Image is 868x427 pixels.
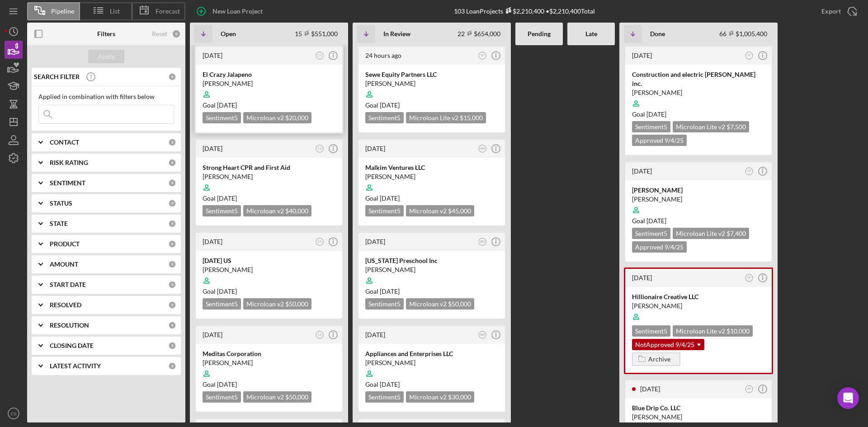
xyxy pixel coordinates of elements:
[203,391,241,403] div: Sentiment 5
[50,301,81,309] b: RESOLVED
[217,287,237,295] time: 11/01/2025
[406,112,486,123] div: Microloan Lite v2
[50,261,78,268] b: AMOUNT
[632,241,687,253] div: Approved 9/4/25
[357,138,506,227] a: [DATE]BMMalkim Ventures LLC[PERSON_NAME]Goal [DATE]Sentiment5Microloan v2 $45,000
[285,207,308,215] span: $40,000
[380,380,400,388] time: 10/06/2025
[203,349,335,358] div: Meditas Corporation
[217,101,237,109] time: 11/02/2025
[476,329,489,341] button: BM
[50,159,88,166] b: RISK RATING
[365,331,385,338] time: 2025-09-10 17:39
[203,205,241,216] div: Sentiment 5
[632,186,765,195] div: [PERSON_NAME]
[673,325,753,337] div: Microloan Lite v2 $10,000
[646,110,666,118] time: 07/29/2025
[632,135,687,146] div: Approved 9/4/25
[747,387,751,390] text: TP
[10,411,16,416] text: CS
[50,139,79,146] b: CONTACT
[632,339,704,350] div: NotApproved 9/4/25
[357,45,506,134] a: 24 hours agoTPSewe Equity Partners LLC[PERSON_NAME]Goal [DATE]Sentiment5Microloan Lite v2 $15,000
[365,391,404,403] div: Sentiment 5
[743,383,755,395] button: TP
[212,2,263,20] div: New Loan Project
[365,112,404,123] div: Sentiment 5
[243,205,311,216] div: Microloan v2
[203,79,335,88] div: [PERSON_NAME]
[365,256,498,265] div: [US_STATE] Preschool Inc
[50,200,72,207] b: STATUS
[5,404,23,422] button: CS
[285,300,308,308] span: $50,000
[632,195,765,204] div: [PERSON_NAME]
[365,101,400,109] span: Goal
[190,2,272,20] button: New Loan Project
[168,342,176,350] div: 0
[640,385,660,393] time: 2025-07-23 00:30
[203,70,335,79] div: El Crazy Jalapeno
[503,7,544,15] div: $2,210,400
[743,272,755,284] button: TP
[110,8,120,15] span: List
[365,287,400,295] span: Goal
[365,205,404,216] div: Sentiment 5
[50,322,89,329] b: RESOLUTION
[380,101,400,109] time: 09/24/2025
[203,331,222,338] time: 2025-09-15 15:37
[632,228,670,239] div: Sentiment 5
[365,380,400,388] span: Goal
[194,138,344,227] a: [DATE]CSStrong Heart CPR and First Aid[PERSON_NAME]Goal [DATE]Sentiment5Microloan v2 $40,000
[203,101,237,109] span: Goal
[383,30,410,38] b: In Review
[454,7,595,15] div: 103 Loan Projects • $2,210,400 Total
[168,301,176,309] div: 0
[365,145,385,152] time: 2025-09-17 19:38
[194,324,344,413] a: [DATE]CSMeditas Corporation[PERSON_NAME]Goal [DATE]Sentiment5Microloan v2 $50,000
[168,179,176,187] div: 0
[365,194,400,202] span: Goal
[481,54,484,57] text: TP
[203,265,335,274] div: [PERSON_NAME]
[88,50,124,63] button: Apply
[152,30,167,38] div: Reset
[448,207,471,215] span: $45,000
[632,413,765,422] div: [PERSON_NAME]
[243,112,311,123] div: Microloan v2
[243,298,311,310] div: Microloan v2
[747,54,751,57] text: TP
[476,236,489,248] button: BM
[203,145,222,152] time: 2025-09-17 23:11
[98,50,115,63] div: Apply
[203,287,237,295] span: Goal
[632,325,670,337] div: Sentiment 5
[365,349,498,358] div: Appliances and Enterprises LLC
[168,362,176,370] div: 0
[50,220,68,227] b: STATE
[821,2,841,20] div: Export
[194,45,344,134] a: [DATE]CSEl Crazy Jalapeno[PERSON_NAME]Goal [DATE]Sentiment5Microloan v2 $20,000
[476,50,489,62] button: TP
[203,52,222,59] time: 2025-09-18 22:29
[480,240,485,243] text: BM
[743,50,755,62] button: TP
[632,88,765,97] div: [PERSON_NAME]
[837,387,859,409] div: Open Intercom Messenger
[50,362,101,370] b: LATEST ACTIVITY
[458,30,500,38] div: 22 $654,000
[243,391,311,403] div: Microloan v2
[168,260,176,268] div: 0
[648,352,670,366] div: Archive
[650,30,665,38] b: Done
[747,276,751,279] text: TP
[747,169,751,173] text: TP
[406,205,474,216] div: Microloan v2
[380,287,400,295] time: 10/30/2025
[194,231,344,320] a: [DATE]CS[DATE] US[PERSON_NAME]Goal [DATE]Sentiment5Microloan v2 $50,000
[203,194,237,202] span: Goal
[156,8,180,15] span: Forecast
[673,228,749,239] div: Microloan Lite v2 $7,400
[285,393,308,401] span: $50,000
[480,147,485,150] text: BM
